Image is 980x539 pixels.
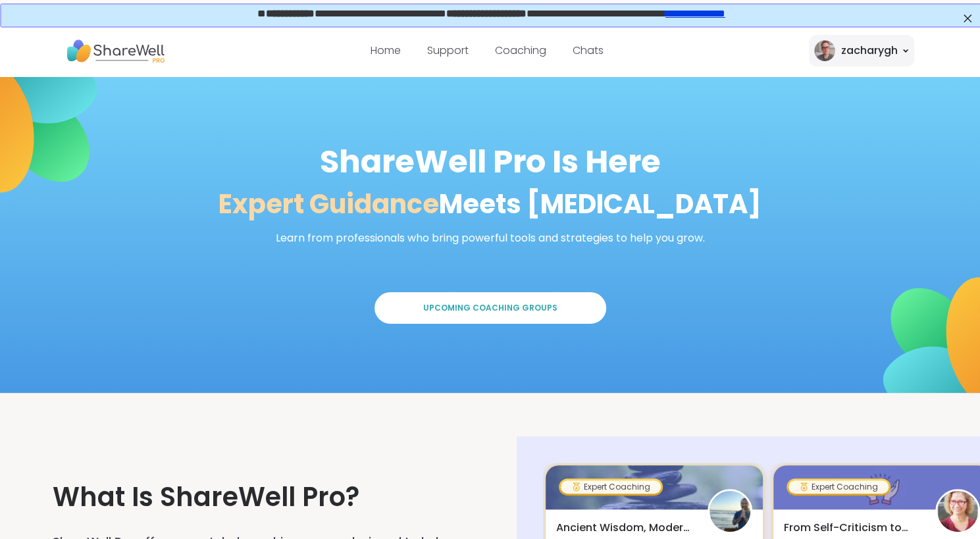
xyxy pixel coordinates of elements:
[772,520,909,536] span: From Self-Criticism to Self-Love
[53,477,464,517] h3: What Is ShareWell Pro?
[219,184,761,224] div: Meets [MEDICAL_DATA]
[840,43,897,59] div: zacharygh
[814,40,835,61] img: zacharygh
[427,43,469,58] a: Support
[276,230,705,246] div: Learn from professionals who bring powerful tools and strategies to help you grow.
[549,480,649,494] div: Expert Coaching
[544,520,681,536] span: Ancient Wisdom, Modern Strength
[925,491,966,532] img: Fausta
[219,186,439,222] span: Expert Guidance
[371,43,401,58] a: Home
[374,292,606,324] button: Upcoming Coaching Groups
[423,303,557,314] span: Upcoming Coaching Groups
[573,43,604,58] a: Chats
[777,480,877,494] div: Expert Coaching
[320,146,661,178] div: ShareWell Pro Is Here
[66,33,165,69] img: ShareWell Nav Logo
[495,43,546,58] a: Coaching
[698,491,738,532] img: GokuCloud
